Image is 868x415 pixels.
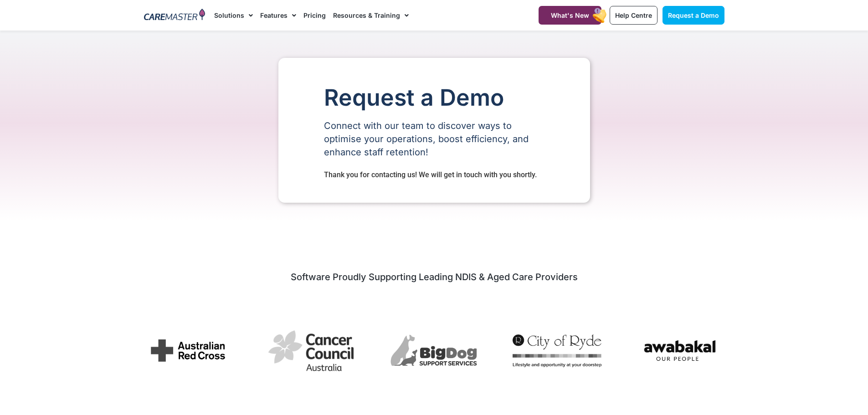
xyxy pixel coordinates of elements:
[144,332,232,372] div: 1 / 7
[539,6,601,25] a: What's New
[513,334,601,367] img: City of Ryde City Council uses CareMaster CRM to manage provider operations, specialising in dive...
[551,11,589,19] span: What's New
[390,333,478,368] img: BigDog Support Services uses CareMaster NDIS Software to manage their disability support business...
[144,318,724,387] div: Image Carousel
[668,11,719,19] span: Request a Demo
[513,334,601,370] div: 4 / 7
[390,333,478,371] div: 3 / 7
[144,9,205,22] img: CareMaster Logo
[324,85,544,110] h1: Request a Demo
[267,326,355,375] img: Cancer Council Australia manages its provider services with CareMaster Software, offering compreh...
[144,271,724,283] h2: Software Proudly Supporting Leading NDIS & Aged Care Providers
[615,11,652,19] span: Help Centre
[324,174,544,175] div: Thank you for contacting us! We will get in touch with you shortly.
[663,6,724,25] a: Request a Demo
[636,332,724,373] div: 5 / 7
[324,119,544,159] p: Connect with our team to discover ways to optimise your operations, boost efficiency, and enhance...
[267,326,355,379] div: 2 / 7
[636,332,724,370] img: Awabakal uses CareMaster NDIS Software to streamline management of culturally appropriate care su...
[610,6,657,25] a: Help Centre
[144,332,232,369] img: Australian Red Cross uses CareMaster CRM software to manage their service and community support f...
